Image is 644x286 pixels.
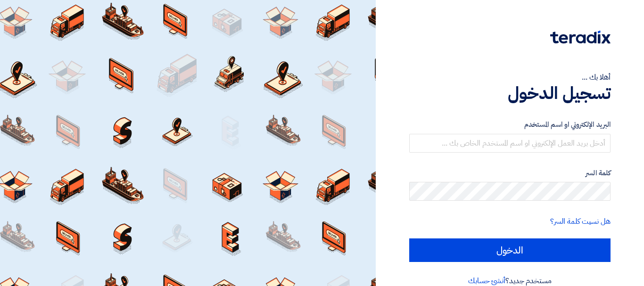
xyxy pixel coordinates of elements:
a: هل نسيت كلمة السر؟ [550,216,611,227]
input: الدخول [409,238,611,262]
input: أدخل بريد العمل الإلكتروني او اسم المستخدم الخاص بك ... [409,134,611,153]
div: أهلا بك ... [409,72,611,83]
label: البريد الإلكتروني او اسم المستخدم [409,119,611,130]
h1: تسجيل الدخول [409,83,611,104]
label: كلمة السر [409,168,611,179]
img: Teradix logo [550,31,611,44]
